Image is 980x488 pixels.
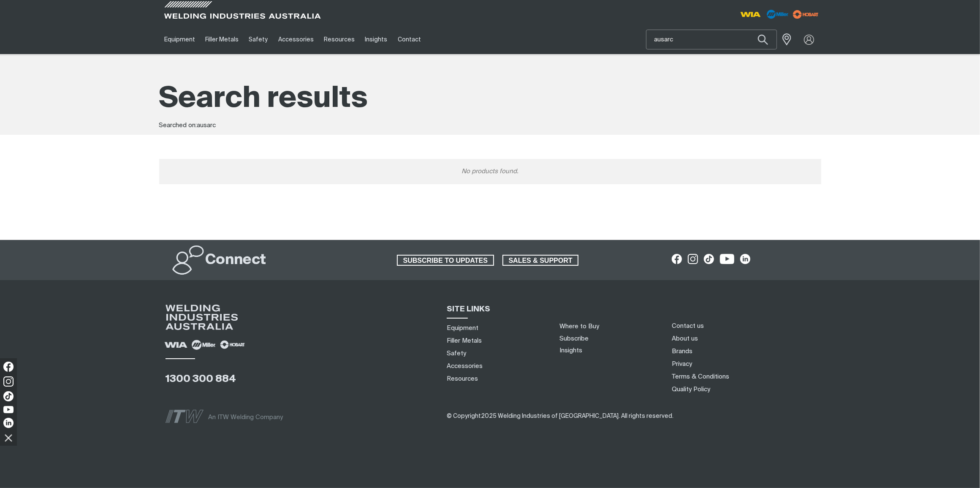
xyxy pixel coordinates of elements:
a: Where to Buy [559,323,599,330]
a: Insights [360,25,392,54]
img: Facebook [3,362,14,372]
a: Equipment [447,324,478,333]
h1: Search results [159,80,821,118]
img: Instagram [3,376,14,387]
a: Filler Metals [447,336,482,345]
div: Searched on: [159,121,821,131]
a: Resources [319,25,360,54]
a: About us [672,334,698,343]
input: Product name or item number... [646,30,776,49]
a: Accessories [447,362,483,371]
a: Accessories [273,25,319,54]
a: 1300 300 884 [166,374,236,384]
a: Privacy [672,360,692,368]
img: LinkedIn [3,418,14,428]
nav: Main [159,25,656,54]
a: Equipment [159,25,200,54]
a: Terms & Conditions [672,372,729,381]
div: No products found. [159,159,821,184]
nav: Footer [669,319,831,395]
a: Brands [672,347,692,356]
a: Insights [559,347,582,354]
a: Contact us [672,322,704,330]
a: SALES & SUPPORT [502,255,579,266]
img: miller [790,8,821,21]
span: ​​​​​​​​​​​​​​​​​​ ​​​​​​ [447,413,673,419]
img: hide socials [1,431,16,445]
a: Filler Metals [200,25,244,54]
img: YouTube [3,406,14,413]
a: SUBSCRIBE TO UPDATES [397,255,494,266]
button: Search products [749,30,777,49]
span: ausarc [197,122,216,128]
a: Contact [393,25,426,54]
a: Resources [447,374,478,383]
a: Subscribe [559,335,589,342]
a: Safety [447,349,466,358]
a: Safety [244,25,273,54]
span: An ITW Welding Company [209,414,283,420]
span: SUBSCRIBE TO UPDATES [398,255,493,266]
nav: Sitemap [444,322,549,385]
span: SITE LINKS [447,305,490,313]
span: SALES & SUPPORT [503,255,578,266]
span: © Copyright 2025 Welding Industries of [GEOGRAPHIC_DATA] . All rights reserved. [447,413,673,419]
a: Quality Policy [672,385,710,394]
img: TikTok [3,391,14,401]
h2: Connect [206,251,266,270]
